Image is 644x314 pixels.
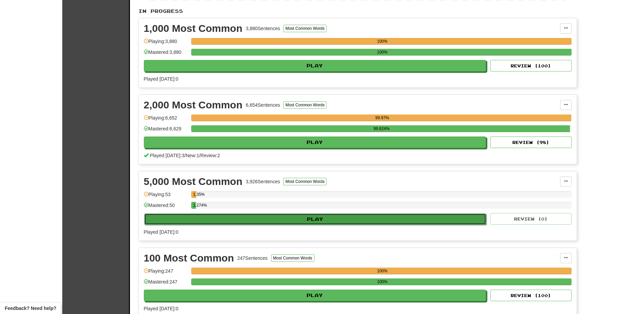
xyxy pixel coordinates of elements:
[193,125,570,132] div: 99.624%
[246,25,280,32] div: 3,880 Sentences
[490,290,572,301] button: Review (100)
[193,202,196,209] div: 1.274%
[200,153,220,158] span: Review: 2
[144,76,178,82] span: Played [DATE]: 0
[144,125,188,137] div: Mastered: 6,629
[193,114,571,121] div: 99.97%
[144,278,188,290] div: Mastered: 247
[144,290,486,301] button: Play
[246,178,280,185] div: 3,926 Sentences
[144,268,188,279] div: Playing: 247
[283,25,327,32] button: Most Common Words
[246,102,280,108] div: 6,654 Sentences
[144,60,486,71] button: Play
[5,305,56,312] span: Open feedback widget
[144,114,188,126] div: Playing: 6,652
[193,49,572,56] div: 100%
[144,306,178,311] span: Played [DATE]: 0
[193,38,572,45] div: 100%
[144,253,234,263] div: 100 Most Common
[490,60,572,71] button: Review (100)
[144,229,178,235] span: Played [DATE]: 0
[193,268,572,274] div: 100%
[144,213,487,225] button: Play
[193,191,196,198] div: 1.35%
[144,23,243,34] div: 1,000 Most Common
[193,278,572,285] div: 100%
[490,137,572,148] button: Review (98)
[283,101,327,109] button: Most Common Words
[138,8,577,15] p: In Progress
[144,49,188,60] div: Mastered: 3,880
[271,254,314,262] button: Most Common Words
[144,176,243,187] div: 5,000 Most Common
[144,202,188,213] div: Mastered: 50
[144,191,188,202] div: Playing: 53
[184,153,186,158] span: /
[490,213,572,225] button: Review (0)
[144,100,243,110] div: 2,000 Most Common
[186,153,199,158] span: New: 1
[199,153,200,158] span: /
[283,178,327,185] button: Most Common Words
[144,38,188,49] div: Playing: 3,880
[144,137,486,148] button: Play
[237,255,268,261] div: 247 Sentences
[150,153,184,158] span: Played [DATE]: 3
